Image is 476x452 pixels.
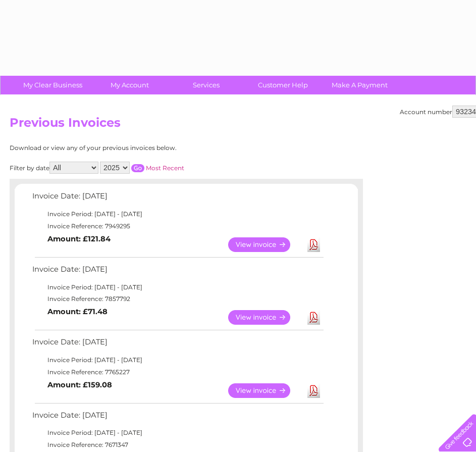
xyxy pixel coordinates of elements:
[47,307,108,316] b: Amount: £71.48
[10,162,275,174] div: Filter by date
[228,383,302,398] a: View
[30,409,325,427] td: Invoice Date: [DATE]
[30,427,325,439] td: Invoice Period: [DATE] - [DATE]
[30,439,325,451] td: Invoice Reference: 7671347
[47,234,111,243] b: Amount: £121.84
[30,189,325,208] td: Invoice Date: [DATE]
[165,76,248,94] a: Services
[241,76,325,94] a: Customer Help
[307,383,320,398] a: Download
[307,310,320,325] a: Download
[146,164,184,172] a: Most Recent
[30,220,325,232] td: Invoice Reference: 7949295
[10,144,275,152] div: Download or view any of your previous invoices below.
[30,263,325,281] td: Invoice Date: [DATE]
[307,237,320,252] a: Download
[47,380,112,389] b: Amount: £159.08
[30,208,325,220] td: Invoice Period: [DATE] - [DATE]
[88,76,171,94] a: My Account
[30,335,325,354] td: Invoice Date: [DATE]
[30,281,325,293] td: Invoice Period: [DATE] - [DATE]
[30,354,325,366] td: Invoice Period: [DATE] - [DATE]
[30,293,325,305] td: Invoice Reference: 7857792
[228,237,302,252] a: View
[318,76,401,94] a: Make A Payment
[30,366,325,378] td: Invoice Reference: 7765227
[11,76,94,94] a: My Clear Business
[228,310,302,325] a: View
